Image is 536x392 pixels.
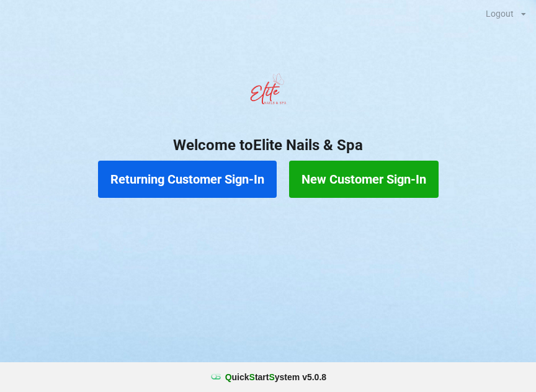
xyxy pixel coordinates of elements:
[289,161,439,198] button: New Customer Sign-In
[225,371,326,383] b: uick tart ystem v 5.0.8
[486,9,514,18] div: Logout
[210,371,222,383] img: favicon.ico
[98,161,277,198] button: Returning Customer Sign-In
[249,372,255,382] span: S
[243,68,293,117] img: EliteNailsSpa-Logo1.png
[225,372,232,382] span: Q
[269,372,274,382] span: S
